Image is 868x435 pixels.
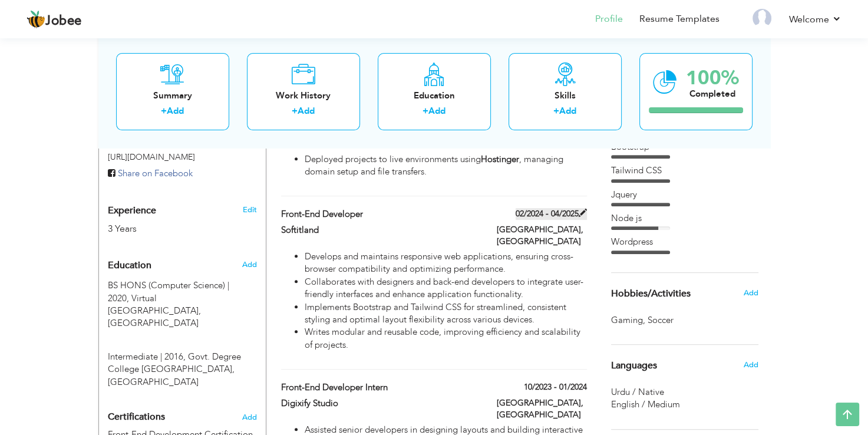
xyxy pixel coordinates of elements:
span: Virtual [GEOGRAPHIC_DATA], [GEOGRAPHIC_DATA] [108,292,201,329]
label: + [553,106,559,118]
div: Skills [518,90,612,102]
img: jobee.io [27,10,45,29]
div: Education [387,90,481,102]
label: Front-End Developer [281,208,479,220]
li: Collaborates with designers and back-end developers to integrate user-friendly interfaces and enh... [305,276,586,301]
span: Govt. Degree College [GEOGRAPHIC_DATA], [GEOGRAPHIC_DATA] [108,351,241,388]
span: Gaming [611,314,648,327]
div: Show your familiar languages. [611,344,758,411]
p: Deployed projects to live environments using , managing domain setup and file transfers. [305,153,586,179]
label: 02/2024 - 04/2025 [516,208,587,220]
li: Implements Bootstrap and Tailwind CSS for streamlined, consistent styling and optimal layout flex... [305,301,586,327]
span: Languages [611,361,657,371]
div: Wordpress [611,236,758,248]
li: Writes modular and reusable code, improving efficiency and scalability of projects. [305,326,586,351]
label: Digixify Studio [281,397,479,410]
div: Add your educational degree. [108,253,257,389]
span: Experience [108,206,156,216]
strong: Hostinger [481,153,519,165]
a: Profile [595,12,623,26]
span: Add [743,288,758,298]
span: Certifications [108,410,165,423]
label: 10/2023 - 01/2024 [524,381,587,393]
span: English / Medium [611,398,680,410]
span: Intermediate, Govt. Degree College Shalimar Town, 2016 [108,351,186,362]
a: Add [428,106,445,117]
div: Summary [126,90,220,102]
li: Develops and maintains responsive web applications, ensuring cross-browser compatibility and opti... [305,251,586,276]
label: Front-End Developer Intern [281,381,479,394]
span: Add [743,360,758,370]
a: Add [167,106,184,117]
label: + [161,106,167,118]
a: Welcome [789,12,841,27]
span: Add [242,259,256,270]
div: Node js [611,212,758,225]
span: Share on Facebook [118,167,193,179]
div: Work History [256,90,351,102]
div: 100% [686,68,739,88]
label: [GEOGRAPHIC_DATA], [GEOGRAPHIC_DATA] [497,224,587,248]
label: + [423,106,428,118]
label: + [292,106,298,118]
div: BS HONS (Computer Science), 2020 [99,279,266,330]
span: Urdu / Native [611,386,664,398]
div: 3 Years [108,222,229,236]
a: Add [559,106,576,117]
div: Tailwind CSS [611,164,758,177]
span: BS HONS (Computer Science), Virtual University of Pakistan, 2020 [108,279,229,304]
label: [GEOGRAPHIC_DATA], [GEOGRAPHIC_DATA] [497,397,587,421]
a: Resume Templates [639,12,720,26]
a: Jobee [27,10,82,29]
img: Profile Img [753,9,771,28]
label: Softitland [281,224,479,236]
h5: [URL][DOMAIN_NAME] [108,153,257,162]
span: Education [108,261,151,271]
span: , [643,314,645,326]
a: Edit [242,205,256,215]
a: Add [298,106,315,117]
div: Completed [686,88,739,100]
span: Jobee [45,15,82,28]
div: Share some of your professional and personal interests. [602,273,767,314]
div: Intermediate, 2016 [99,333,266,388]
span: Add the certifications you’ve earned. [242,413,257,421]
span: Soccer [648,314,676,327]
span: Hobbies/Activities [611,289,691,299]
div: Jquery [611,189,758,201]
